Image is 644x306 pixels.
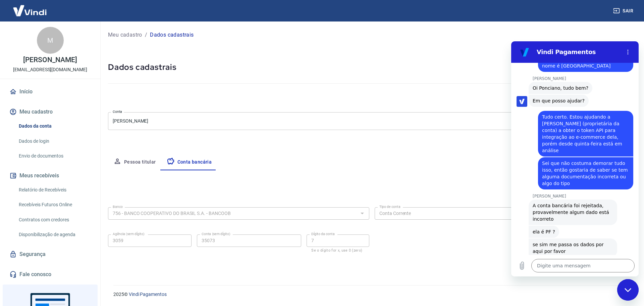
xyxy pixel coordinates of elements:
[511,41,639,276] iframe: Janela de mensagens
[379,204,400,209] label: Tipo de conta
[16,228,92,242] a: Disponibilização de agenda
[161,154,217,170] button: Conta bancária
[311,231,335,236] label: Dígito da conta
[145,31,147,39] p: /
[16,198,92,212] a: Recebíveis Futuros Online
[8,247,92,262] a: Segurança
[13,66,87,73] p: [EMAIL_ADDRESS][DOMAIN_NAME]
[108,31,142,39] a: Meu cadastro
[16,134,92,148] a: Dados de login
[150,31,194,39] p: Dados cadastrais
[108,112,636,130] div: [PERSON_NAME]
[113,231,145,236] label: Agência (sem dígito)
[113,109,122,114] label: Conta
[108,154,161,170] button: Pessoa titular
[311,248,365,253] p: Se o dígito for x, use 0 (zero)
[8,104,92,119] button: Meu cadastro
[16,149,92,163] a: Envio de documentos
[113,204,123,209] label: Banco
[129,292,167,297] a: Vindi Pagamentos
[8,168,92,183] button: Meus recebíveis
[8,267,92,282] a: Fale conosco
[16,119,92,133] a: Dados da conta
[113,291,628,298] p: 2025 ©
[108,62,636,73] h5: Dados cadastrais
[16,183,92,197] a: Relatório de Recebíveis
[612,5,636,17] button: Sair
[23,56,77,63] p: [PERSON_NAME]
[8,0,52,21] img: Vindi
[617,279,639,301] iframe: Botão para abrir a janela de mensagens, conversa em andamento
[8,84,92,99] a: Início
[202,231,230,236] label: Conta (sem dígito)
[16,213,92,227] a: Contratos com credores
[37,27,64,54] div: M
